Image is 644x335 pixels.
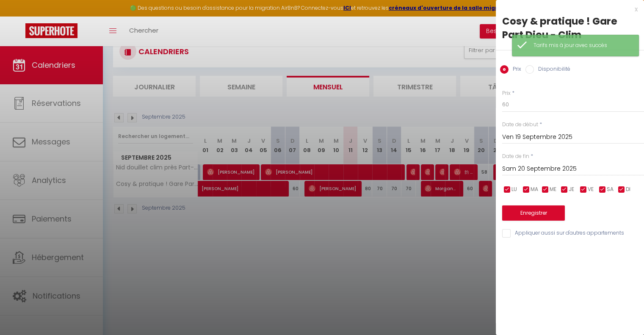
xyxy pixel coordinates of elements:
[496,4,638,14] div: x
[550,185,556,194] span: ME
[502,152,529,161] label: Date de fin
[509,65,521,75] label: Prix
[626,185,630,194] span: DI
[588,185,594,194] span: VE
[502,14,638,42] div: Cosy & pratique ! Gare Part Dieu - Clim
[502,205,565,221] button: Enregistrer
[502,121,538,129] label: Date de début
[569,185,574,194] span: JE
[533,42,630,50] div: Tarifs mis à jour avec succès
[531,185,538,194] span: MA
[607,185,614,194] span: SA
[502,89,511,97] label: Prix
[534,65,570,75] label: Disponibilité
[7,3,32,29] button: Ouvrir le widget de chat LiveChat
[511,185,517,194] span: LU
